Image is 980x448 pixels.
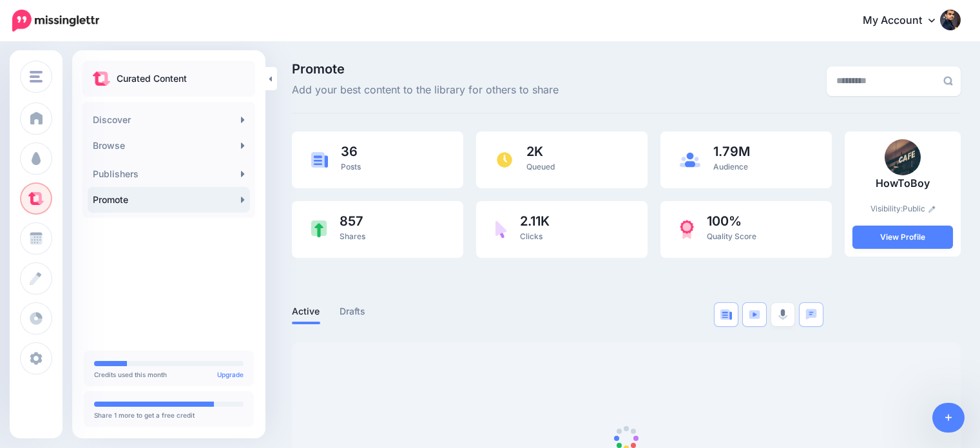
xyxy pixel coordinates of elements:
[778,309,787,320] img: microphone-grey.png
[30,71,43,83] img: menu.png
[680,152,700,168] img: users-blue.png
[928,206,936,213] img: pencil.png
[341,162,361,171] span: Posts
[852,226,953,249] a: View Profile
[526,162,555,171] span: Queued
[903,204,936,213] a: Public
[88,133,250,159] a: Browse
[340,231,365,241] span: Shares
[720,309,732,320] img: article-blue.png
[292,82,559,99] span: Add your best content to the library for others to share
[311,152,328,167] img: article-blue.png
[341,145,361,158] span: 36
[495,151,514,169] img: clock.png
[88,161,250,187] a: Publishers
[340,304,366,319] a: Drafts
[526,145,555,158] span: 2K
[88,107,250,133] a: Discover
[852,202,953,215] p: Visibility:
[943,76,953,86] img: search-grey-6.png
[885,139,921,175] img: E79QJFDZSDFOS6II9M8TC5ZOCPIECS8G_thumb.jpg
[93,72,110,86] img: curate.png
[749,310,760,319] img: video-blue.png
[707,231,756,241] span: Quality Score
[713,145,750,158] span: 1.79M
[520,215,550,228] span: 2.11K
[680,220,694,239] img: prize-red.png
[805,309,817,320] img: chat-square-blue.png
[117,71,187,86] p: Curated Content
[707,215,756,228] span: 100%
[495,220,507,239] img: pointer-purple.png
[12,10,99,32] img: Missinglettr
[340,215,365,228] span: 857
[311,220,327,238] img: share-green.png
[852,175,953,192] p: HowToBoy
[292,304,320,319] a: Active
[88,187,250,213] a: Promote
[850,5,961,37] a: My Account
[713,162,748,171] span: Audience
[292,63,559,75] span: Promote
[520,231,543,241] span: Clicks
